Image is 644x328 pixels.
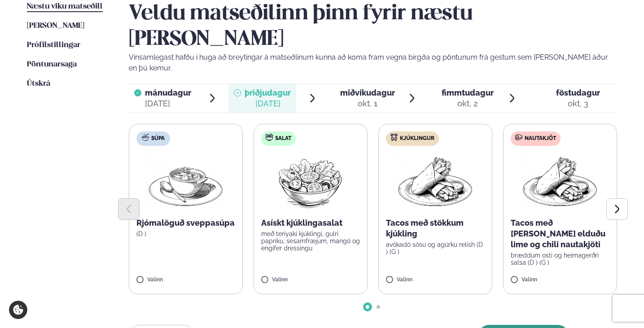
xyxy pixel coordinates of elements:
div: [DATE] [245,98,291,109]
div: okt. 3 [556,98,600,109]
span: Útskrá [27,80,50,87]
p: (D ) [136,230,235,237]
span: Salat [275,135,291,142]
span: Nautakjöt [525,135,556,142]
a: Prófílstillingar [27,40,80,51]
button: Previous slide [118,198,140,220]
img: chicken.svg [390,134,398,141]
div: okt. 1 [340,98,395,109]
p: Vinsamlegast hafðu í huga að breytingar á matseðlinum kunna að koma fram vegna birgða og pöntunum... [129,52,618,74]
a: Pöntunarsaga [27,59,77,70]
button: Next slide [606,198,628,220]
p: með teriyaki kjúklingi, gulri papriku, sesamfræjum, mangó og engifer dressingu [261,230,360,252]
span: þriðjudagur [245,88,291,97]
span: miðvikudagur [340,88,395,97]
span: Prófílstillingar [27,41,80,49]
div: [DATE] [145,98,191,109]
img: Wraps.png [396,153,475,210]
span: fimmtudagur [442,88,494,97]
span: Pöntunarsaga [27,61,77,68]
span: Kjúklingur [400,135,434,142]
span: föstudagur [556,88,600,97]
span: [PERSON_NAME] [27,22,84,30]
span: Go to slide 1 [366,305,369,309]
span: Go to slide 2 [377,305,380,309]
img: soup.svg [142,134,149,141]
img: Wraps.png [521,153,600,210]
p: bræddum osti og heimagerðri salsa (D ) (G ) [511,252,609,266]
img: salad.svg [266,134,273,141]
h2: Veldu matseðilinn þinn fyrir næstu [PERSON_NAME] [129,1,618,52]
div: okt. 2 [442,98,494,109]
a: [PERSON_NAME] [27,21,84,31]
a: Cookie settings [9,301,27,319]
img: beef.svg [515,134,522,141]
span: mánudagur [145,88,191,97]
img: Salad.png [271,153,350,210]
span: Næstu viku matseðill [27,3,103,10]
p: Asískt kjúklingasalat [261,218,360,228]
p: Rjómalöguð sveppasúpa [136,218,235,228]
p: avókadó sósu og agúrku relish (D ) (G ) [386,241,485,255]
span: Súpa [151,135,165,142]
img: Soup.png [146,153,225,210]
p: Tacos með [PERSON_NAME] elduðu lime og chili nautakjöti [511,218,609,250]
a: Útskrá [27,79,50,89]
p: Tacos með stökkum kjúkling [386,218,485,239]
a: Næstu viku matseðill [27,1,103,12]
